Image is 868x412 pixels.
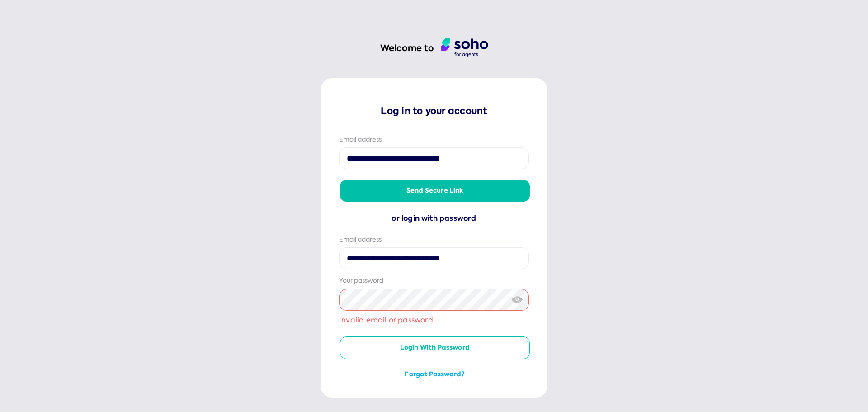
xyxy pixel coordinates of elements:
[340,336,530,359] button: Login with password
[339,213,529,224] div: or login with password
[339,276,529,285] div: Your password
[380,42,434,54] h1: Welcome to
[512,295,523,304] img: eye-crossed.svg
[339,104,529,117] p: Log in to your account
[340,370,530,379] button: Forgot password?
[340,180,530,202] button: Send secure link
[339,135,529,144] div: Email address
[339,235,529,244] div: Email address
[441,38,488,57] img: agent logo
[339,314,529,326] span: Invalid email or password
